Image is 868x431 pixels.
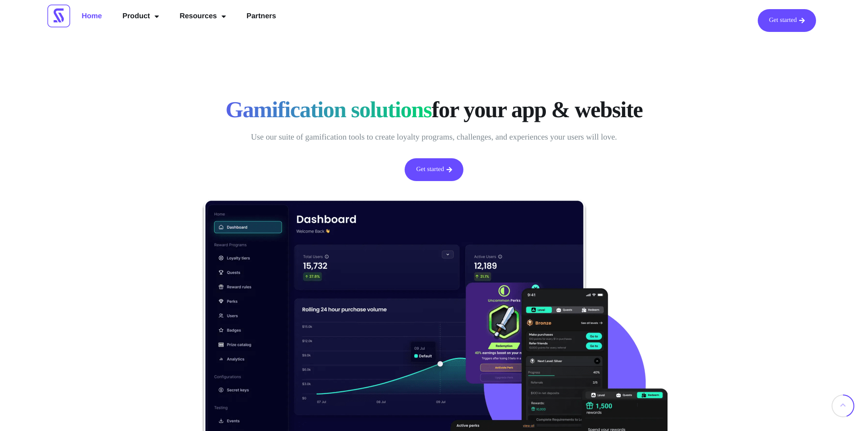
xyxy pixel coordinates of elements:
[240,9,283,24] a: Partners
[211,96,657,123] h1: for your app & website
[47,5,70,27] img: Scrimmage Square Icon Logo
[758,9,816,32] a: Get started
[75,9,283,24] nav: Menu
[405,158,463,181] a: Get started
[226,96,431,123] span: Gamification solutions
[75,9,108,24] a: Home
[173,9,233,24] a: Resources
[769,17,797,24] span: Get started
[116,9,166,24] a: Product
[211,130,657,145] p: Use our suite of gamification tools to create loyalty programs, challenges, and experiences your ...
[416,166,444,173] span: Get started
